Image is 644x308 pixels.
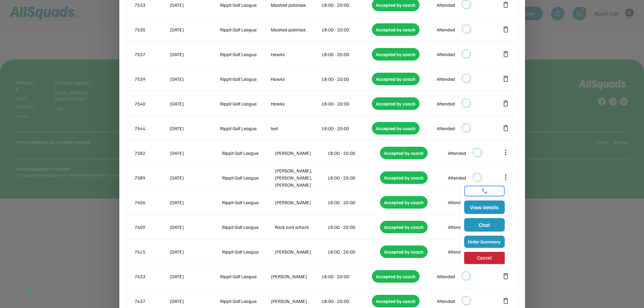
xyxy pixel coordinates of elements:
div: Attended [448,223,466,231]
div: Rippit Golf League [220,298,269,305]
div: Accepted by coach [372,97,420,110]
button: delete [502,1,510,9]
div: 18:00 - 20:00 [321,298,371,305]
div: 7533 [135,1,168,8]
div: 18:00 - 20:00 [321,1,371,8]
div: 18:00 - 20:00 [328,223,379,231]
div: 7633 [135,273,168,280]
div: Attended [437,273,455,280]
div: [DATE] [170,125,219,132]
div: 18:00 - 20:00 [321,100,371,107]
button: Cancel [464,252,505,264]
div: 18:00 - 20:00 [321,75,371,82]
div: Attended [448,199,466,206]
div: [DATE] [170,174,221,181]
div: 7535 [135,26,168,33]
div: Rippit Golf League [220,1,269,8]
div: [DATE] [170,26,219,33]
div: 7637 [135,298,168,305]
div: Mashed potatoes [271,26,320,33]
div: 7544 [135,125,168,132]
div: Rippit Golf League [222,149,273,157]
div: Accepted by coach [372,23,420,36]
button: delete [502,272,510,280]
div: [DATE] [170,248,221,255]
button: delete [502,124,510,132]
div: 18:00 - 20:00 [321,125,371,132]
div: Rippit Golf League [222,199,273,206]
div: 7539 [135,75,168,82]
div: Accepted by coach [372,122,420,135]
div: 18:00 - 20:00 [328,199,379,206]
div: [PERSON_NAME] [271,298,320,305]
div: [PERSON_NAME] [275,149,326,157]
div: Rippit Golf League [220,26,269,33]
div: [DATE] [170,223,221,231]
div: [DATE] [170,298,219,305]
div: [PERSON_NAME], [PERSON_NAME], [PERSON_NAME] [275,167,326,188]
div: Accepted by coach [372,73,420,85]
div: Rack and whack [275,223,326,231]
div: Accepted by coach [372,295,420,307]
div: Mashed potatoes [271,1,320,8]
div: Accepted by coach [380,171,428,184]
div: Hawks [271,51,320,58]
div: Attended [437,26,455,33]
div: Accepted by coach [372,48,420,61]
div: Rippit Golf League [220,273,269,280]
div: 18:00 - 20:00 [328,248,379,255]
div: [PERSON_NAME] [275,248,326,255]
div: Attended [448,149,466,157]
div: [DATE] [170,1,219,8]
div: Rippit Golf League [220,100,269,107]
div: 18:00 - 20:00 [321,273,371,280]
div: [DATE] [170,51,219,58]
div: 7537 [135,51,168,58]
div: Hawks [271,100,320,107]
div: 18:00 - 20:00 [328,149,379,157]
div: [DATE] [170,273,219,280]
div: Attended [448,174,466,181]
div: 7582 [135,149,168,157]
div: [PERSON_NAME] [271,273,320,280]
div: 7609 [135,223,168,231]
div: Attended [437,1,455,8]
div: test [271,125,320,132]
div: 7540 [135,100,168,107]
div: [DATE] [170,75,219,82]
div: [DATE] [170,100,219,107]
div: 18:00 - 20:00 [321,26,371,33]
div: [DATE] [170,199,221,206]
div: 18:00 - 20:00 [328,174,379,181]
div: Rippit Golf League [222,248,273,255]
div: Rippit Golf League [220,125,269,132]
button: delete [502,297,510,305]
div: Rippit Golf League [220,51,269,58]
button: delete [502,25,510,33]
div: Accepted by coach [380,245,428,258]
div: Hawks [271,75,320,82]
div: Attended [437,75,455,82]
div: Accepted by coach [380,221,428,233]
div: Accepted by coach [372,270,420,283]
button: View details [464,200,505,214]
div: 7615 [135,248,168,255]
div: [PERSON_NAME] [275,199,326,206]
div: [DATE] [170,149,221,157]
div: Accepted by coach [380,196,428,209]
div: Accepted by coach [380,147,428,159]
div: 7606 [135,199,168,206]
button: delete [502,50,510,58]
div: Attended [437,100,455,107]
div: Rippit Golf League [222,223,273,231]
div: 18:00 - 20:00 [321,51,371,58]
div: Rippit Golf League [222,174,273,181]
div: Attended [437,298,455,305]
button: Chat [464,218,505,232]
div: 7589 [135,174,168,181]
div: Attended [448,248,466,255]
button: Order Summary [464,236,505,248]
div: Rippit Golf League [220,75,269,82]
div: Attended [437,125,455,132]
button: delete [502,99,510,108]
